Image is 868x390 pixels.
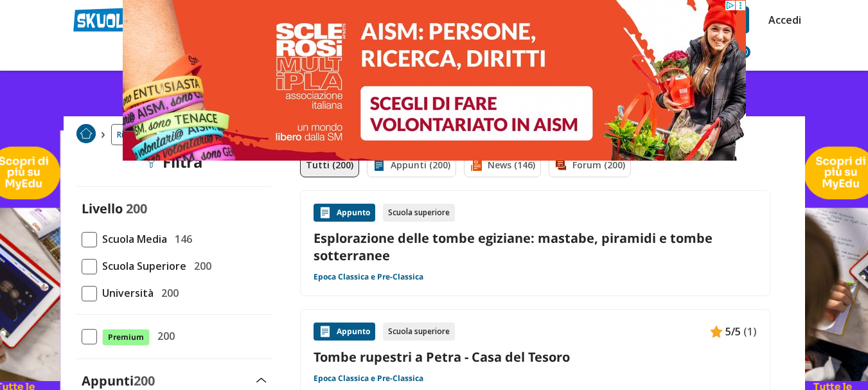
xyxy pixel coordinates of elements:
[156,285,179,301] span: 200
[314,229,757,264] a: Esplorazione delle tombe egiziane: mastabe, piramidi e tombe sotterranee
[102,329,150,346] span: Premium
[319,325,332,338] img: Appunti contenuto
[554,159,567,172] img: Forum filtro contenuto
[170,231,192,247] span: 146
[97,258,186,274] span: Scuola Superiore
[152,328,175,344] span: 200
[134,372,155,389] span: 200
[549,153,631,177] a: Forum (200)
[314,373,423,384] a: Epoca Classica e Pre-Classica
[383,323,455,341] div: Scuola superiore
[256,378,267,383] img: Apri e chiudi sezione
[314,272,423,282] a: Epoca Classica e Pre-Classica
[743,323,757,340] span: (1)
[76,124,96,145] a: Home
[768,6,795,33] a: Accedi
[710,325,723,338] img: Appunti contenuto
[470,159,483,172] img: News filtro contenuto
[725,323,741,340] span: 5/5
[300,153,359,177] a: Tutti (200)
[314,348,757,366] a: Tombe rupestri a Petra - Casa del Tesoro
[97,231,167,247] span: Scuola Media
[314,323,375,341] div: Appunto
[367,153,456,177] a: Appunti (200)
[383,204,455,222] div: Scuola superiore
[82,372,155,389] label: Appunti
[145,155,157,168] img: Filtra filtri mobile
[373,159,385,172] img: Appunti filtro contenuto
[97,285,154,301] span: Università
[126,200,147,217] span: 200
[189,258,211,274] span: 200
[464,153,541,177] a: News (146)
[82,200,123,217] label: Livello
[314,204,375,222] div: Appunto
[319,206,332,219] img: Appunti contenuto
[145,153,203,171] div: Filtra
[111,124,149,145] a: Ricerca
[76,124,96,143] img: Home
